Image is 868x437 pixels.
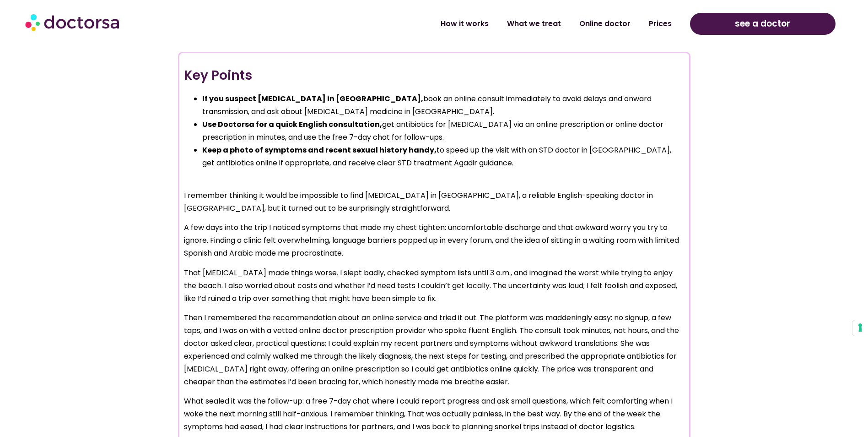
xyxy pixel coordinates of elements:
[184,189,685,215] p: I remember thinking it would be impossible to find [MEDICAL_DATA] in [GEOGRAPHIC_DATA], a reliabl...
[735,16,790,31] span: see a doctor
[202,144,685,169] li: to speed up the visit with an STD doctor in [GEOGRAPHIC_DATA], get antibiotics online if appropri...
[184,267,685,305] p: That [MEDICAL_DATA] made things worse. I slept badly, checked symptom lists until 3 a.m., and ima...
[184,395,685,433] p: What sealed it was the follow-up: a free 7-day chat where I could report progress and ask small q...
[640,13,681,34] a: Prices
[202,119,382,130] strong: Use Doctorsa for a quick English consultation,
[224,13,681,34] nav: Menu
[202,118,685,144] li: get antibiotics for [MEDICAL_DATA] via an online prescription or online doctor prescription in mi...
[202,93,423,104] strong: If you suspect [MEDICAL_DATA] in [GEOGRAPHIC_DATA],
[852,320,868,336] button: Your consent preferences for tracking technologies
[570,13,640,34] a: Online doctor
[184,66,685,85] h3: Key Points
[184,311,685,388] p: Then I remembered the recommendation about an online service and tried it out. The platform was m...
[498,13,570,34] a: What we treat
[202,93,685,118] li: book an online consult immediately to avoid delays and onward transmission, and ask about [MEDICA...
[202,145,437,155] strong: Keep a photo of symptoms and recent sexual history handy,
[431,13,498,34] a: How it works
[184,221,685,260] p: A few days into the trip I noticed symptoms that made my chest tighten: uncomfortable discharge a...
[690,13,836,35] a: see a doctor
